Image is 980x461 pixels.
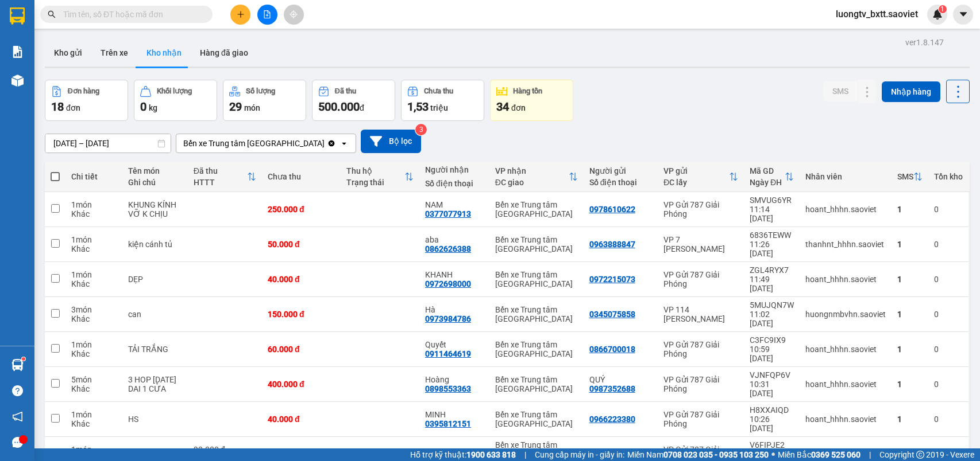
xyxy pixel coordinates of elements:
[22,357,25,361] sup: 1
[897,205,923,214] div: 1
[805,310,886,319] div: huongnmbvhn.saoviet
[71,270,117,279] div: 1 món
[425,314,471,323] div: 0973984786
[827,7,927,21] span: luongtv_bxtt.saoviet
[71,172,117,181] div: Chi tiết
[425,279,471,288] div: 0972698000
[750,240,794,258] div: 11:26 [DATE]
[48,10,56,18] span: search
[778,448,861,461] span: Miền Bắc
[71,375,117,384] div: 5 món
[424,87,453,95] div: Chưa thu
[339,139,349,148] svg: open
[401,80,484,121] button: Chưa thu1,53 triệu
[663,305,738,323] div: VP 114 [PERSON_NAME]
[425,209,471,218] div: 0377077913
[663,340,738,358] div: VP Gửi 787 Giải Phóng
[934,172,963,181] div: Tồn kho
[750,440,794,450] div: V6FIPJE2
[223,80,306,121] button: Số lượng29món
[750,310,794,328] div: 11:02 [DATE]
[268,275,335,284] div: 40.000 đ
[425,179,484,188] div: Số điện thoại
[958,9,969,19] span: caret-down
[750,275,794,293] div: 11:49 [DATE]
[425,419,471,428] div: 0395812151
[268,380,335,389] div: 400.000 đ
[750,380,794,398] div: 10:31 [DATE]
[658,162,744,192] th: Toggle SortBy
[71,314,117,323] div: Khác
[11,46,24,58] img: solution-icon
[263,10,271,18] span: file-add
[415,124,427,135] sup: 3
[425,235,484,244] div: aba
[882,81,940,102] button: Nhập hàng
[805,205,886,214] div: hoant_hhhn.saoviet
[290,10,298,18] span: aim
[940,5,944,13] span: 1
[45,39,91,67] button: Kho gửi
[425,200,484,209] div: NAM
[589,166,652,175] div: Người gửi
[312,80,395,121] button: Đã thu500.000đ
[128,240,182,249] div: kiện cánh tủ
[750,335,794,345] div: C3FC9IX9
[268,310,335,319] div: 150.000 đ
[511,103,526,112] span: đơn
[589,415,635,424] div: 0966223380
[934,415,963,424] div: 0
[71,410,117,419] div: 1 món
[425,165,484,174] div: Người nhận
[410,448,516,461] span: Hỗ trợ kỹ thuật:
[495,305,578,323] div: Bến xe Trung tâm [GEOGRAPHIC_DATA]
[71,340,117,349] div: 1 món
[805,415,886,424] div: hoant_hhhn.saoviet
[71,384,117,393] div: Khác
[341,162,419,192] th: Toggle SortBy
[71,419,117,428] div: Khác
[71,349,117,358] div: Khác
[157,87,192,95] div: Khối lượng
[128,200,182,218] div: KHUNG KÍNH VỠ K CHỊU
[268,205,335,214] div: 250.000 đ
[663,235,738,253] div: VP 7 [PERSON_NAME]
[425,340,484,349] div: Quyết
[149,103,157,112] span: kg
[346,178,404,187] div: Trạng thái
[663,178,729,187] div: ĐC lấy
[134,80,217,121] button: Khối lượng0kg
[932,9,943,19] img: icon-new-feature
[897,345,923,354] div: 1
[360,103,364,112] span: đ
[589,178,652,187] div: Số điện thoại
[407,100,429,114] span: 1,53
[892,162,928,192] th: Toggle SortBy
[897,172,913,181] div: SMS
[335,87,356,95] div: Đã thu
[230,5,250,25] button: plus
[750,205,794,223] div: 11:14 [DATE]
[663,450,769,459] strong: 0708 023 035 - 0935 103 250
[489,162,584,192] th: Toggle SortBy
[495,270,578,288] div: Bến xe Trung tâm [GEOGRAPHIC_DATA]
[63,8,199,21] input: Tìm tên, số ĐT hoặc mã đơn
[496,100,509,114] span: 34
[897,240,923,249] div: 1
[805,240,886,249] div: thanhnt_hhhn.saoviet
[425,410,484,419] div: MINH
[194,445,256,454] div: 90.000 đ
[934,275,963,284] div: 0
[495,178,569,187] div: ĐC giao
[627,448,769,461] span: Miền Nam
[934,380,963,389] div: 0
[750,300,794,310] div: 5MUJQN7W
[495,410,578,428] div: Bến xe Trung tâm [GEOGRAPHIC_DATA]
[237,10,245,18] span: plus
[589,240,635,249] div: 0963888847
[45,134,171,153] input: Select a date range.
[268,240,335,249] div: 50.000 đ
[284,5,304,25] button: aim
[513,87,542,95] div: Hàng tồn
[128,415,182,424] div: HS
